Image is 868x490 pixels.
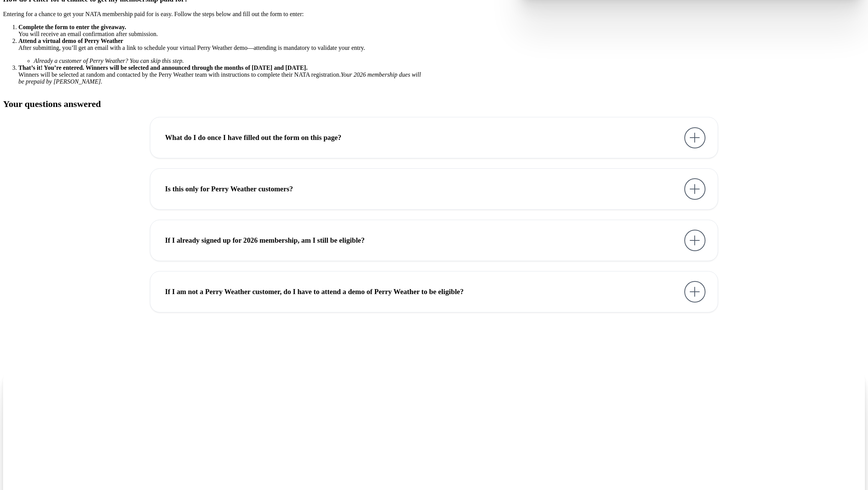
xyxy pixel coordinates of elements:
[165,133,677,142] h3: What do I do once I have filled out the form on this page?
[18,38,424,64] li: After submitting, you’ll get an email with a link to schedule your virtual Perry Weather demo—att...
[165,236,677,245] h3: If I already signed up for 2026 membership, am I still be eligible?
[18,38,123,44] strong: Attend a virtual demo of Perry Weather
[18,24,424,38] li: You will receive an email confirmation after submission.
[18,64,424,85] li: Winners will be selected at random and contacted by the Perry Weather team with instructions to c...
[3,99,865,109] h2: Your questions answered
[165,288,677,296] h3: If I am not a Perry Weather customer, do I have to attend a demo of Perry Weather to be eligible?
[18,71,421,85] em: Your 2026 membership dues will be prepaid by [PERSON_NAME].
[3,11,424,18] p: Entering for a chance to get your NATA membership paid for is easy. Follow the steps below and fi...
[34,58,184,64] em: Already a customer of Perry Weather? You can skip this step.
[165,185,677,193] h3: Is this only for Perry Weather customers?
[18,24,126,30] strong: Complete the form to enter the giveaway.
[18,64,307,71] strong: That’s it! You’re entered. Winners will be selected and announced through the months of [DATE] an...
